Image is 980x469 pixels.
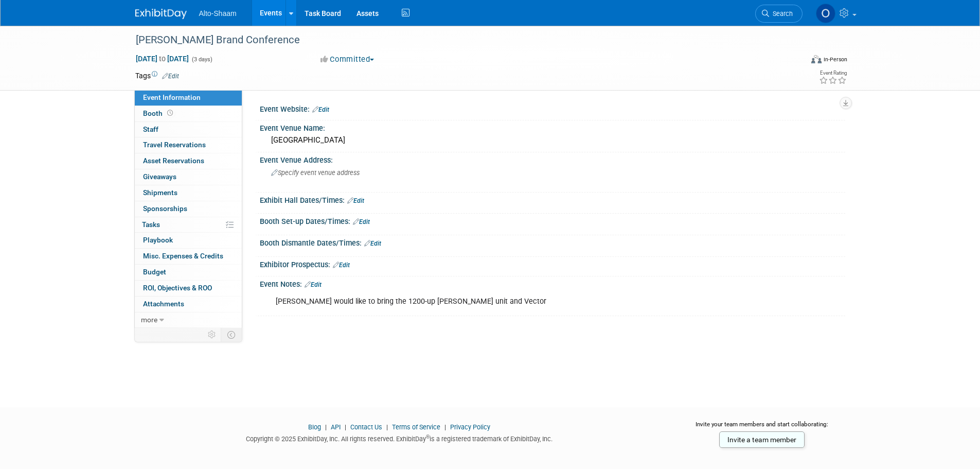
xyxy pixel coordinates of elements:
a: Giveaways [135,169,242,185]
a: Edit [305,281,322,288]
a: Edit [312,106,329,113]
a: Misc. Expenses & Credits [135,249,242,264]
td: Toggle Event Tabs [221,328,242,341]
span: Staff [143,125,158,133]
a: Terms of Service [392,423,440,431]
span: Event Information [143,93,201,101]
a: more [135,312,242,328]
img: Format-Inperson.png [811,55,822,63]
span: | [323,423,329,431]
a: ROI, Objectives & ROO [135,281,242,296]
span: Travel Reservations [143,141,206,149]
span: Shipments [143,188,177,197]
div: Event Venue Address: [260,152,845,165]
a: Shipments [135,185,242,201]
a: Event Information [135,90,242,106]
sup: ® [426,434,430,440]
div: Exhibit Hall Dates/Times: [260,193,845,206]
span: more [141,316,157,324]
div: [GEOGRAPHIC_DATA] [268,132,838,148]
span: Misc. Expenses & Credits [143,252,223,260]
div: Event Rating [819,71,847,76]
td: Personalize Event Tab Strip [203,328,221,341]
span: | [442,423,449,431]
div: Invite your team members and start collaborating: [679,420,845,436]
td: Tags [135,71,179,81]
div: Booth Dismantle Dates/Times: [260,235,845,249]
a: Edit [347,197,364,204]
span: (3 days) [191,56,212,63]
span: Booth [143,109,175,117]
span: ROI, Objectives & ROO [143,284,212,292]
div: Event Website: [260,101,845,115]
a: Edit [162,73,179,80]
span: Tasks [142,220,160,229]
span: Alto-Shaam [199,9,237,18]
span: Budget [143,268,166,276]
a: Edit [333,262,350,269]
button: Committed [317,54,378,65]
div: Event Venue Name: [260,120,845,133]
a: Staff [135,122,242,137]
a: Privacy Policy [450,423,490,431]
div: [PERSON_NAME] would like to bring the 1200-up [PERSON_NAME] unit and Vector [269,291,732,312]
a: Search [755,5,803,23]
span: | [384,423,390,431]
div: In-Person [823,56,847,63]
a: Edit [353,218,370,225]
div: [PERSON_NAME] Brand Conference [132,31,787,49]
span: Giveaways [143,172,176,181]
a: Asset Reservations [135,153,242,169]
span: Asset Reservations [143,157,204,165]
img: ExhibitDay [135,9,187,19]
div: Event Notes: [260,276,845,290]
a: API [331,423,341,431]
div: Copyright © 2025 ExhibitDay, Inc. All rights reserved. ExhibitDay is a registered trademark of Ex... [135,432,664,444]
div: Exhibitor Prospectus: [260,257,845,270]
span: Playbook [143,236,173,244]
span: to [157,55,167,63]
span: Specify event venue address [271,169,360,177]
span: Attachments [143,300,184,308]
a: Invite a team member [719,431,805,448]
a: Playbook [135,233,242,248]
span: Sponsorships [143,204,187,213]
a: Budget [135,265,242,280]
div: Booth Set-up Dates/Times: [260,214,845,227]
span: Booth not reserved yet [165,109,175,117]
span: Search [769,10,793,18]
a: Tasks [135,217,242,233]
a: Sponsorships [135,201,242,217]
span: | [342,423,349,431]
a: Travel Reservations [135,137,242,153]
a: Edit [364,240,381,247]
a: Contact Us [350,423,382,431]
div: Event Format [742,54,848,69]
a: Booth [135,106,242,121]
span: [DATE] [DATE] [135,54,189,63]
a: Blog [308,423,321,431]
a: Attachments [135,297,242,312]
img: Olivia Strasser [816,4,835,23]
